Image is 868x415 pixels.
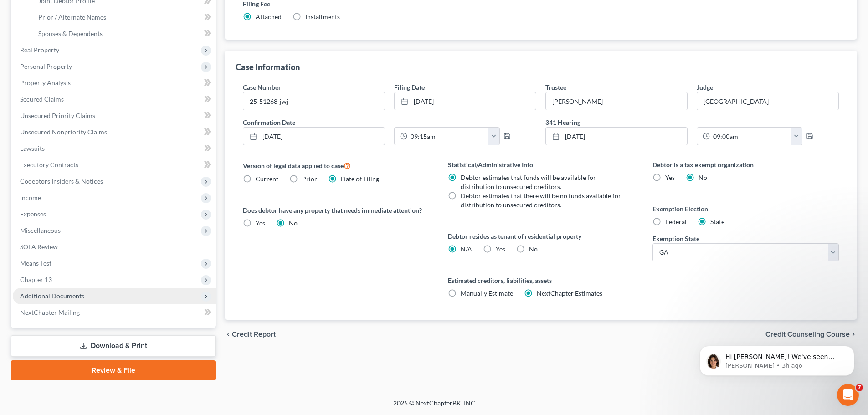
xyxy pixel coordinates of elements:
[394,82,425,92] label: Filing Date
[529,245,538,253] span: No
[15,114,142,150] div: You’ll get replies here and in your email: ✉️
[143,4,160,21] button: Home
[15,211,142,265] div: Hi [PERSON_NAME]! We've seen users experience this when filing attempts are too close together. W...
[20,276,52,283] span: Chapter 13
[20,308,80,316] span: NextChapter Mailing
[407,128,489,145] input: -- : --
[58,298,65,306] button: Start recording
[665,174,675,181] span: Yes
[256,219,265,227] span: Yes
[537,289,602,297] span: NextChapter Estimates
[856,384,863,391] span: 7
[7,51,175,64] div: [DATE]
[236,61,300,72] div: Case Information
[448,276,634,285] label: Estimated creditors, liabilities, assets
[20,95,64,103] span: Secured Claims
[243,128,385,145] a: [DATE]
[546,92,687,110] input: --
[15,133,87,149] b: [EMAIL_ADDRESS][DOMAIN_NAME]
[26,5,41,20] img: Profile image for Operator
[243,160,429,171] label: Version of legal data applied to case
[697,82,713,92] label: Judge
[7,206,149,314] div: Hi [PERSON_NAME]! We've seen users experience this when filing attempts are too close together. W...
[14,298,21,306] button: Upload attachment
[232,331,276,338] span: Credit Report
[448,160,634,169] label: Statistical/Administrative Info
[302,175,317,183] span: Prior
[13,108,216,124] a: Unsecured Priority Claims
[541,118,843,127] label: 341 Hearing
[225,331,232,338] i: chevron_left
[710,128,791,145] input: -- : --
[20,46,59,54] span: Real Property
[20,194,41,201] span: Income
[20,112,95,119] span: Unsecured Priority Claims
[39,187,155,195] div: joined the conversation
[38,13,106,21] span: Prior / Alternate Names
[448,231,634,241] label: Debtor resides as tenant of residential property
[39,188,90,194] b: [PERSON_NAME]
[20,79,71,87] span: Property Analysis
[686,327,868,390] iframe: Intercom notifications message
[341,175,379,183] span: Date of Filing
[29,298,36,306] button: Emoji picker
[243,92,385,110] input: Enter case number...
[652,234,699,243] label: Exemption State
[225,331,276,338] button: chevron_left Credit Report
[7,109,149,178] div: You’ll get replies here and in your email:✉️[EMAIL_ADDRESS][DOMAIN_NAME]Our usual reply time🕒A fe...
[7,185,175,206] div: Emma says…
[20,243,58,251] span: SOFA Review
[43,298,51,306] button: Gif picker
[496,245,505,253] span: Yes
[24,273,133,282] div: ECF Filing Errors
[238,118,541,127] label: Confirmation Date
[256,175,278,183] span: Current
[160,4,176,20] div: Close
[395,92,536,110] a: [DATE]
[175,399,694,415] div: 2025 © NextChapterBK, INC
[461,289,513,297] span: Manually Estimate
[461,174,596,190] span: Debtor estimates that funds will be available for distribution to unsecured creditors.
[15,154,142,172] div: Our usual reply time 🕒
[20,177,103,185] span: Codebtors Insiders & Notices
[27,186,36,195] img: Profile image for Emma
[461,192,621,209] span: Debtor estimates that there will be no funds available for distribution to unsecured creditors.
[546,128,687,145] a: [DATE]
[20,128,107,136] span: Unsecured Nonpriority Claims
[461,245,472,253] span: N/A
[6,4,23,21] button: go back
[665,218,687,225] span: Federal
[38,30,103,37] span: Spouses & Dependents
[243,205,429,215] label: Does debtor have any property that needs immediate attention?
[243,82,281,92] label: Case Number
[289,219,298,227] span: No
[44,5,77,11] h1: Operator
[11,360,216,380] a: Review & File
[156,295,171,309] button: Send a message…
[40,35,157,43] p: Message from Emma, sent 3h ago
[40,69,168,96] div: FYI, Having this problem here in [GEOGRAPHIC_DATA]. [GEOGRAPHIC_DATA].
[13,124,216,140] a: Unsecured Nonpriority Claims
[699,174,707,181] span: No
[697,92,838,110] input: --
[8,279,175,295] textarea: Message…
[545,82,566,92] label: Trustee
[11,335,216,357] a: Download & Print
[20,292,84,300] span: Additional Documents
[44,11,113,20] p: The team can also help
[652,160,839,169] label: Debtor is a tax exempt organization
[13,140,216,157] a: Lawsuits
[20,259,51,267] span: Means Test
[20,226,61,234] span: Miscellaneous
[13,75,216,91] a: Property Analysis
[20,161,78,169] span: Executory Contracts
[710,218,724,225] span: State
[13,239,216,255] a: SOFA Review
[40,26,154,88] span: Hi [PERSON_NAME]! We've seen users experience this when filing attempts are too close together. W...
[13,91,216,108] a: Secured Claims
[31,9,216,26] a: Prior / Alternate Names
[13,304,216,321] a: NextChapter Mailing
[256,13,282,20] span: Attached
